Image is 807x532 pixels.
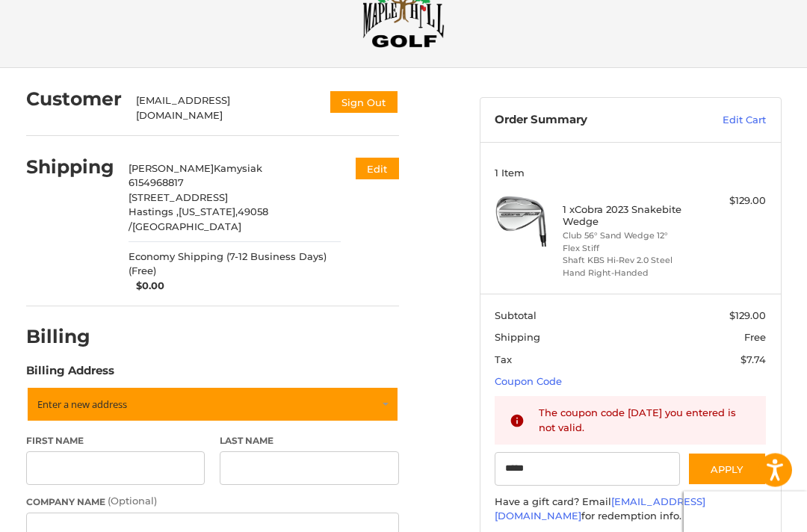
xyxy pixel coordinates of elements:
span: [US_STATE], [179,206,238,218]
iframe: Google Customer Reviews [684,492,807,532]
li: Flex Stiff [563,243,695,256]
h2: Shipping [26,156,114,179]
a: Coupon Code [495,376,562,388]
legend: Billing Address [26,363,114,387]
button: Edit [356,158,399,180]
li: Club 56° Sand Wedge 12° [563,230,695,243]
small: (Optional) [108,495,157,507]
span: Economy Shipping (7-12 Business Days) (Free) [129,250,341,279]
span: Free [744,332,766,344]
span: $0.00 [129,279,164,294]
span: Shipping [495,332,540,344]
span: [GEOGRAPHIC_DATA] [132,221,241,233]
span: $7.74 [740,354,766,366]
span: Subtotal [495,310,537,322]
div: Have a gift card? Email for redemption info. [495,495,766,525]
span: $129.00 [729,310,766,322]
h3: Order Summary [495,114,679,129]
label: Last Name [220,435,399,448]
span: Kamysiak [214,163,262,175]
span: [STREET_ADDRESS] [129,192,228,204]
a: Edit Cart [679,114,766,129]
label: First Name [26,435,205,448]
label: Company Name [26,495,399,510]
span: Enter a new address [37,398,127,412]
h4: 1 x Cobra 2023 Snakebite Wedge [563,204,695,229]
h2: Billing [26,326,114,349]
h3: 1 Item [495,167,766,179]
h2: Customer [26,88,122,111]
span: Hastings , [129,206,179,218]
a: Enter or select a different address [26,387,399,423]
span: 49058 / [129,206,268,233]
button: Sign Out [329,90,399,115]
li: Shaft KBS Hi-Rev 2.0 Steel [563,255,695,267]
span: [PERSON_NAME] [129,163,214,175]
span: Tax [495,354,512,366]
div: $129.00 [698,194,766,209]
div: The coupon code [DATE] you entered is not valid. [539,406,751,436]
span: 6154968817 [129,177,184,189]
input: Gift Certificate or Coupon Code [495,453,680,486]
li: Hand Right-Handed [563,267,695,280]
button: Apply [687,453,767,486]
div: [EMAIL_ADDRESS][DOMAIN_NAME] [136,94,314,123]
